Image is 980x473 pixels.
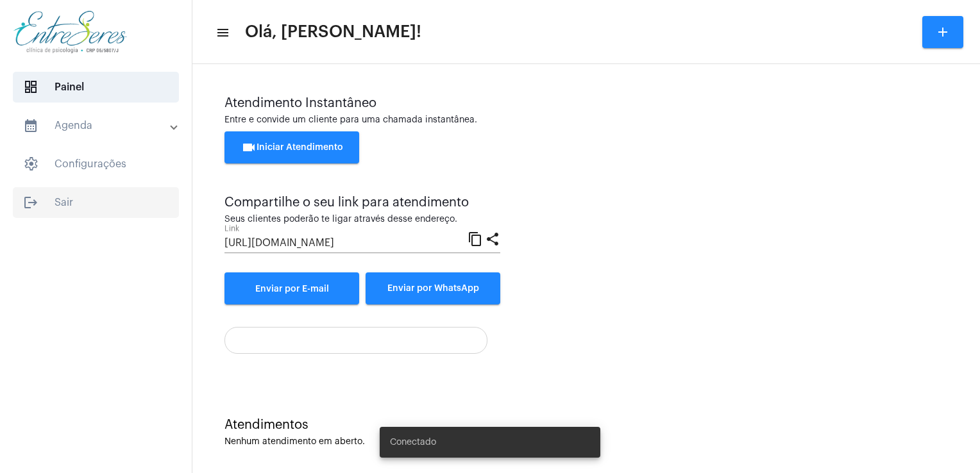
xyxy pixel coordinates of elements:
mat-icon: videocam [241,140,257,155]
span: sidenav icon [23,79,38,95]
div: Entre e convide um cliente para uma chamada instantânea. [224,115,948,125]
mat-icon: sidenav icon [23,195,38,210]
span: Sair [13,187,179,218]
span: Enviar por E-mail [255,285,329,294]
mat-expansion-panel-header: sidenav iconAgenda [8,110,192,141]
div: Atendimentos [224,418,948,432]
button: Iniciar Atendimento [224,131,359,163]
div: Compartilhe o seu link para atendimento [224,195,500,210]
mat-icon: sidenav icon [215,25,228,40]
span: sidenav icon [23,156,38,172]
button: Enviar por WhatsApp [366,272,500,304]
span: Conectado [390,436,436,449]
span: Painel [13,72,179,103]
span: Iniciar Atendimento [241,143,343,152]
div: Atendimento Instantâneo [224,96,948,110]
div: Nenhum atendimento em aberto. [224,437,948,447]
mat-icon: content_copy [468,231,483,246]
mat-panel-title: Agenda [23,118,171,133]
div: Seus clientes poderão te ligar através desse endereço. [224,215,500,224]
mat-icon: add [935,24,950,40]
mat-icon: share [485,231,500,246]
img: aa27006a-a7e4-c883-abf8-315c10fe6841.png [10,6,130,58]
span: Configurações [13,149,179,179]
mat-icon: sidenav icon [23,118,38,133]
span: Enviar por WhatsApp [387,284,479,293]
span: Olá, [PERSON_NAME]! [245,22,421,42]
a: Enviar por E-mail [224,272,359,304]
